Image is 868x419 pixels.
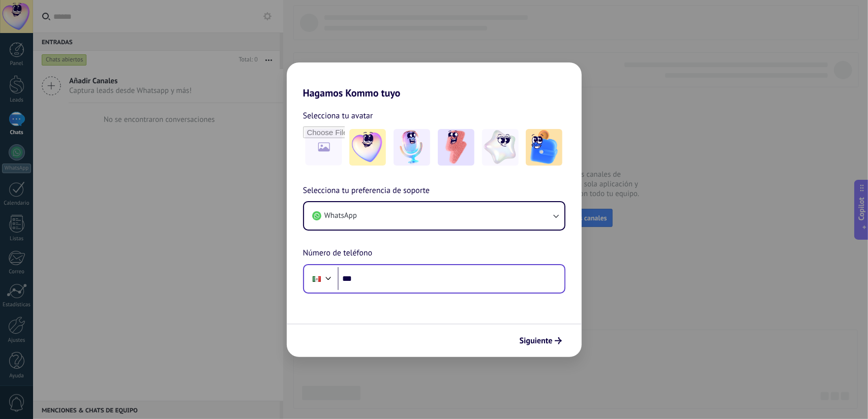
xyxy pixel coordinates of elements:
[526,129,562,166] img: -5.jpeg
[303,247,373,260] span: Número de teléfono
[304,202,564,230] button: WhatsApp
[482,129,519,166] img: -4.jpeg
[307,268,326,289] div: Mexico: + 52
[520,337,553,344] span: Siguiente
[287,62,582,99] h2: Hagamos Kommo tuyo
[438,129,474,166] img: -3.jpeg
[394,129,430,166] img: -2.jpeg
[324,211,357,221] span: WhatsApp
[303,184,430,198] span: Selecciona tu preferencia de soporte
[515,332,566,349] button: Siguiente
[303,109,373,122] span: Selecciona tu avatar
[349,129,386,166] img: -1.jpeg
